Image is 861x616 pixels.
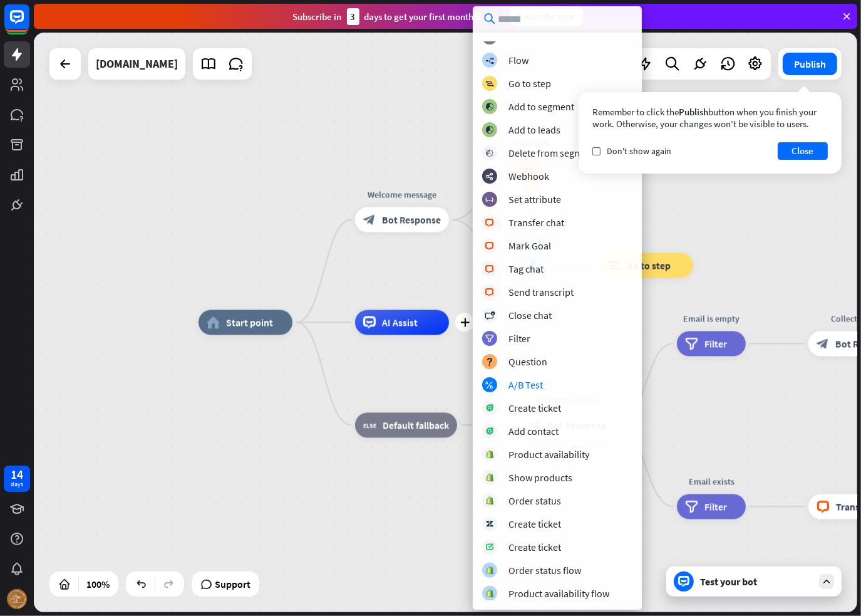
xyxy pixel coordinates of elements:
i: home_2 [207,316,220,329]
span: Bot Response [382,214,441,226]
div: Close chat [508,309,552,321]
div: Set attribute [508,193,561,206]
div: Flow [508,54,528,66]
div: Email exists [668,475,755,488]
div: Order status [508,494,561,507]
i: block_fallback [363,419,376,431]
div: Remember to click the button when you finish your work. Otherwise, your changes won’t be visible ... [592,106,828,130]
span: AI Assist [382,316,418,329]
div: Product availability [508,448,589,461]
a: 14 days [4,466,30,492]
button: Open LiveChat chat widget [10,5,48,43]
i: builder_tree [485,56,494,65]
i: block_livechat [485,288,495,296]
i: block_add_to_segment [485,126,494,134]
span: Go to step [627,259,671,271]
span: Start point [226,316,273,329]
div: A/B Test [508,378,543,391]
div: Order status flow [508,564,581,577]
span: Support [215,574,250,594]
i: block_livechat [817,500,830,513]
div: Filter [508,332,530,345]
div: Test your bot [700,575,813,588]
div: Mark Goal [508,239,551,252]
i: webhooks [486,172,494,180]
span: Publish [679,106,708,118]
div: Add to leads [508,123,560,136]
i: block_add_to_segment [485,103,494,111]
div: Welcome message [346,189,458,201]
i: plus [460,318,470,327]
i: block_set_attribute [486,196,494,204]
i: block_livechat [485,265,495,273]
div: Show products [508,471,572,484]
i: filter [685,500,698,513]
div: 14 [11,469,23,480]
i: block_close_chat [485,311,495,320]
span: Filter [704,337,727,350]
i: block_bot_response [363,214,376,226]
div: Create ticket [508,541,561,553]
div: Question [508,355,547,368]
i: block_delete_from_segment [486,149,494,157]
div: Delete from segment [508,147,596,159]
div: Webhook [508,170,549,182]
div: Subscribe in days to get your first month for $1 [293,8,500,25]
div: whimsyandwonder-au.com [96,48,178,80]
div: 3 [347,8,359,25]
span: Default fallback [383,419,449,431]
span: Filter [704,500,727,513]
div: Product availability flow [508,587,609,600]
i: block_livechat [485,242,495,250]
i: filter [685,337,698,350]
button: Close [778,142,828,160]
div: Tag chat [508,263,544,275]
div: Create ticket [508,518,561,530]
div: Transfer chat [508,216,564,229]
div: days [11,480,23,489]
div: 100% [83,574,113,594]
i: filter [485,335,494,343]
div: Email is empty [668,312,755,325]
i: block_bot_response [817,337,829,350]
div: Create ticket [508,402,561,414]
i: block_question [486,358,493,366]
div: Add contact [508,425,559,437]
button: Publish [783,53,837,75]
div: Go to step [508,77,551,90]
i: block_goto [485,80,494,88]
i: block_ab_testing [486,381,494,389]
i: block_livechat [485,219,495,227]
div: Add to segment [508,100,574,113]
div: Send transcript [508,286,574,298]
span: Don't show again [607,145,671,157]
